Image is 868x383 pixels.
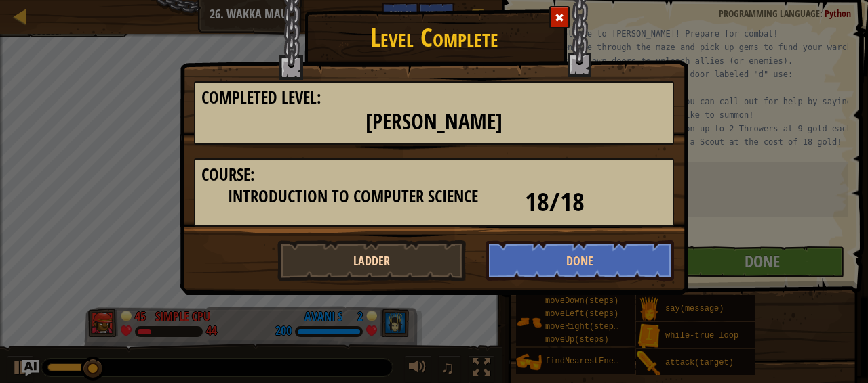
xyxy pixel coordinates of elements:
button: Ladder [277,240,466,281]
h1: Level Complete [180,16,688,51]
h3: Introduction to Computer Science [201,187,505,206]
h3: Course: [201,166,667,184]
h3: Completed Level: [201,89,667,107]
button: Done [486,240,675,281]
span: 18/18 [525,183,585,219]
h2: [PERSON_NAME] [201,110,667,134]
